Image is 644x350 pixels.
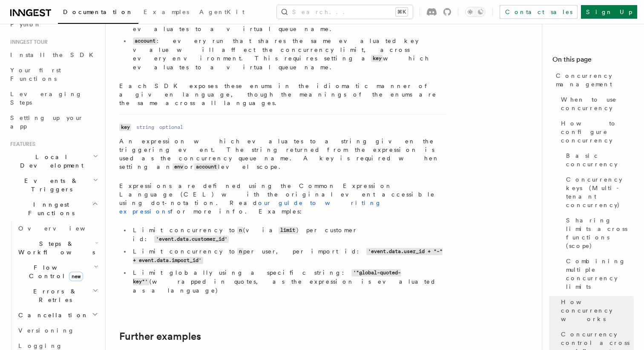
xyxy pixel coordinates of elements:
a: Further examples [119,330,201,342]
p: Expressions are defined using the Common Expression Language (CEL) with the original event access... [119,182,446,216]
span: Concurrency management [556,71,634,88]
button: Flow Controlnew [15,260,100,284]
li: Limit globally using a specific string: (wrapped in quotes, as the expression is evaluated as a l... [130,268,446,295]
li: : every run that shares the same evaluated key value will affect the concurrency limit, across ev... [130,37,446,71]
a: Overview [15,221,100,236]
a: Combining multiple concurrency limits [563,253,634,294]
a: our guide to writing expressions [119,199,382,215]
code: limit [279,227,296,234]
span: Setting up your app [10,114,83,130]
span: How to configure concurrency [561,119,634,145]
kbd: ⌘K [396,8,408,16]
span: Steps & Workflows [15,239,95,256]
button: Cancellation [15,307,100,323]
a: Your first Functions [7,63,100,86]
a: Contact sales [500,5,578,19]
p: Each SDK exposes these enums in the idiomatic manner of a given language, though the meanings of ... [119,82,446,107]
span: Sharing limits across functions (scope) [566,216,634,250]
span: Local Development [7,153,93,170]
a: Documentation [58,3,138,24]
span: Basic concurrency [566,151,634,168]
a: Install the SDK [7,47,100,63]
a: Sign Up [581,5,637,19]
a: Concurrency management [552,68,634,92]
a: Python [7,17,100,32]
a: Leveraging Steps [7,86,100,110]
code: 'event.data.customer_id' [154,236,229,243]
dd: optional [159,124,183,131]
button: Errors & Retries [15,284,100,307]
span: Features [7,141,35,148]
code: account [194,163,218,171]
span: Examples [144,9,189,15]
span: Versioning [18,327,75,334]
a: How concurrency works [558,294,634,327]
code: env [172,163,184,171]
code: n [237,227,243,234]
span: Overview [18,225,106,232]
code: account [133,37,157,45]
a: Concurrency keys (Multi-tenant concurrency) [563,172,634,213]
a: AgentKit [194,3,250,23]
span: Combining multiple concurrency limits [566,257,634,291]
span: How concurrency works [561,298,634,323]
a: Examples [138,3,194,23]
button: Events & Triggers [7,173,100,197]
span: Documentation [63,9,133,15]
span: new [69,272,83,281]
span: Cancellation [15,311,89,319]
span: Inngest Functions [7,200,92,217]
button: Local Development [7,149,100,173]
li: Limit concurrency to (via ) per customer id: [130,226,446,244]
code: key [371,55,383,62]
span: Events & Triggers [7,176,93,193]
span: Errors & Retries [15,287,92,304]
p: An expression which evaluates to a string given the triggering event. The string returned from th... [119,137,446,171]
button: Search...⌘K [277,5,413,19]
h4: On this page [552,54,634,68]
dd: string [136,124,154,131]
button: Toggle dark mode [465,7,486,17]
button: Steps & Workflows [15,236,100,260]
code: n [237,248,243,255]
span: Leveraging Steps [10,91,82,106]
span: AgentKit [199,9,244,15]
span: Flow Control [15,263,94,280]
a: Versioning [15,323,100,338]
button: Inngest Functions [7,197,100,221]
a: Sharing limits across functions (scope) [563,213,634,253]
a: How to configure concurrency [558,116,634,148]
span: Inngest tour [7,39,48,46]
code: key [119,124,131,131]
li: Limit concurrency to per user, per import id: [130,247,446,265]
span: Your first Functions [10,67,61,82]
span: Python [10,21,41,28]
span: When to use concurrency [561,95,634,112]
a: Basic concurrency [563,148,634,172]
a: When to use concurrency [558,92,634,116]
span: Install the SDK [10,51,98,58]
a: Setting up your app [7,110,100,134]
span: Logging [18,342,63,349]
span: Concurrency keys (Multi-tenant concurrency) [566,175,634,209]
